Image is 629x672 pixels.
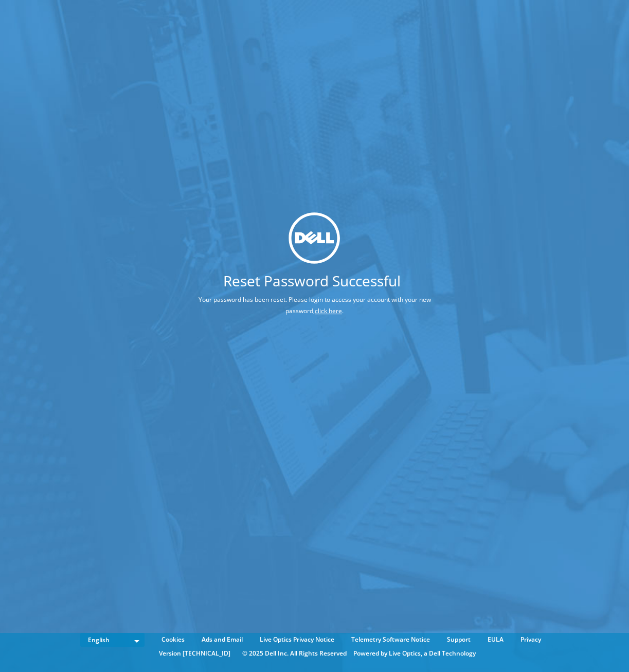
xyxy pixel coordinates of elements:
a: Live Optics Privacy Notice [252,634,342,645]
img: dell_svg_logo.svg [289,212,340,264]
li: Version [TECHNICAL_ID] [154,648,236,659]
a: Support [439,634,478,645]
a: Cookies [154,634,192,645]
a: click here [315,306,342,315]
h1: Reset Password Successful [157,274,467,288]
a: Telemetry Software Notice [344,634,438,645]
li: Powered by Live Optics, a Dell Technology [353,648,476,659]
p: Your password has been reset. Please login to access your account with your new password, . [157,294,472,317]
a: Ads and Email [194,634,250,645]
li: © 2025 Dell Inc. All Rights Reserved [237,648,352,659]
a: EULA [480,634,511,645]
a: Privacy [513,634,549,645]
